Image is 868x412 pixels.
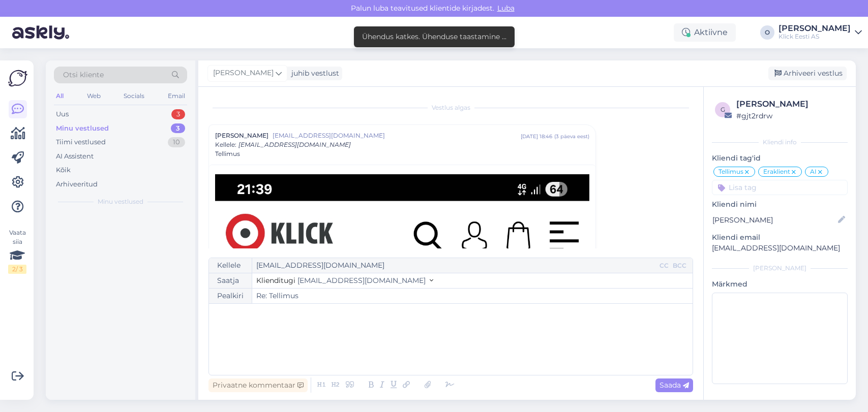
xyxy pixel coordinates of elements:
div: juhib vestlust [287,68,339,79]
div: All [54,89,66,103]
span: Otsi kliente [63,70,104,80]
img: Askly Logo [8,69,27,88]
div: Ühendus katkes. Ühenduse taastamine ... [362,31,506,42]
span: Eraklient [763,169,790,175]
div: BCC [671,261,689,270]
div: Minu vestlused [56,123,109,134]
div: O [760,25,774,40]
button: Klienditugi [EMAIL_ADDRESS][DOMAIN_NAME] [256,275,433,286]
span: [PERSON_NAME] [213,68,274,79]
div: ( 3 päeva eest ) [554,133,589,140]
div: Aktiivne [674,23,736,42]
div: Vestlus algas [208,103,693,112]
div: CC [657,261,671,270]
input: Recepient... [252,258,657,273]
span: Saada [660,381,689,390]
span: [PERSON_NAME] [215,131,268,140]
p: [EMAIL_ADDRESS][DOMAIN_NAME] [712,243,848,253]
div: Web [85,89,103,103]
input: Lisa tag [712,180,848,195]
p: Kliendi tag'id [712,153,848,164]
span: [EMAIL_ADDRESS][DOMAIN_NAME] [273,131,521,140]
span: AI [810,169,817,175]
span: Luba [494,4,518,13]
span: [EMAIL_ADDRESS][DOMAIN_NAME] [297,276,426,285]
div: [PERSON_NAME] [712,264,848,273]
p: Kliendi nimi [712,199,848,210]
span: Kellele : [215,141,236,148]
div: Kliendi info [712,138,848,147]
span: Klienditugi [256,276,295,285]
p: Kliendi email [712,232,848,243]
div: Privaatne kommentaar [208,378,308,392]
a: [PERSON_NAME]Klick Eesti AS [779,24,862,41]
span: [EMAIL_ADDRESS][DOMAIN_NAME] [238,141,351,148]
div: [PERSON_NAME] [779,24,851,33]
span: g [721,106,725,113]
div: 10 [168,137,185,147]
span: Tellimus [719,169,743,175]
span: Minu vestlused [98,197,143,206]
div: Arhiveeritud [56,179,98,189]
div: Socials [122,89,146,103]
span: Tellimus [215,149,240,159]
div: Kõik [56,165,71,175]
div: Klick Eesti AS [779,33,851,41]
div: # gjt2rdrw [736,110,845,121]
div: [PERSON_NAME] [736,98,845,110]
div: Email [166,89,187,103]
div: 3 [171,123,185,134]
div: [DATE] 18:46 [521,133,552,140]
div: 3 [171,109,185,119]
div: AI Assistent [56,151,94,162]
div: Uus [56,109,69,119]
div: Pealkiri [209,289,252,303]
div: Saatja [209,273,252,288]
input: Lisa nimi [712,214,836,226]
p: Märkmed [712,279,848,290]
input: Write subject here... [252,289,693,303]
div: Kellele [209,258,252,273]
div: Arhiveeri vestlus [768,67,847,80]
div: 2 / 3 [8,265,26,274]
div: Tiimi vestlused [56,137,106,147]
div: Vaata siia [8,228,26,274]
